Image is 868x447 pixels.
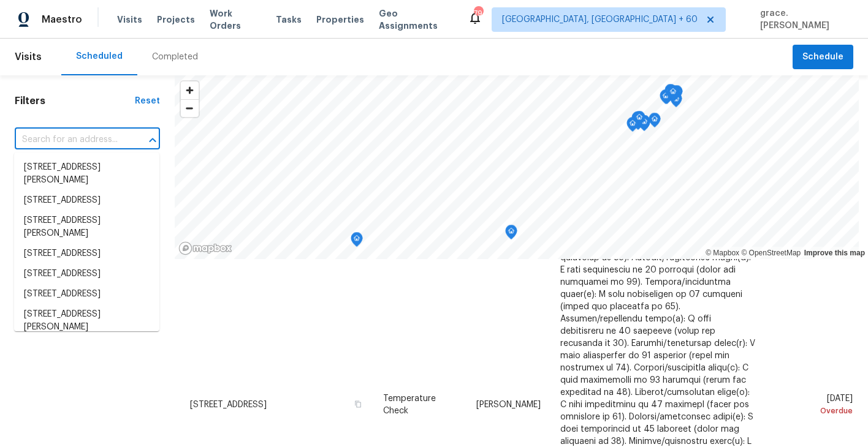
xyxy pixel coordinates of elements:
[14,211,159,244] li: [STREET_ADDRESS][PERSON_NAME]
[42,13,82,26] span: Maestro
[181,100,199,117] span: Zoom out
[14,264,159,284] li: [STREET_ADDRESS]
[775,394,853,416] span: [DATE]
[660,89,672,108] div: Map marker
[670,92,682,111] div: Map marker
[210,7,261,32] span: Work Orders
[664,84,677,103] div: Map marker
[181,81,199,99] button: Zoom in
[135,95,160,107] div: Reset
[15,95,135,107] h1: Filters
[14,304,159,337] li: [STREET_ADDRESS][PERSON_NAME]
[802,50,843,65] span: Schedule
[505,225,517,244] div: Map marker
[157,13,195,26] span: Projects
[626,117,639,136] div: Map marker
[755,7,850,32] span: grace.[PERSON_NAME]
[175,75,859,259] canvas: Map
[14,244,159,264] li: [STREET_ADDRESS]
[190,400,267,408] span: [STREET_ADDRESS]
[502,13,698,26] span: [GEOGRAPHIC_DATA], [GEOGRAPHIC_DATA] + 60
[671,85,683,104] div: Map marker
[14,157,159,190] li: [STREET_ADDRESS][PERSON_NAME]
[706,249,739,257] a: Mapbox
[804,249,865,257] a: Improve this map
[14,190,159,211] li: [STREET_ADDRESS]
[15,43,42,70] span: Visits
[379,7,453,32] span: Geo Assignments
[631,111,644,130] div: Map marker
[144,132,161,149] button: Close
[276,15,302,24] span: Tasks
[351,232,363,251] div: Map marker
[741,249,801,257] a: OpenStreetMap
[14,284,159,304] li: [STREET_ADDRESS]
[352,398,364,409] button: Copy Address
[181,99,199,117] button: Zoom out
[76,50,123,62] div: Scheduled
[667,85,679,104] div: Map marker
[668,86,680,105] div: Map marker
[178,241,232,255] a: Mapbox homepage
[117,13,142,26] span: Visits
[383,394,436,415] span: Temperature Check
[316,13,364,26] span: Properties
[474,7,482,20] div: 794
[152,51,198,63] div: Completed
[775,404,853,416] div: Overdue
[633,111,645,130] div: Map marker
[476,400,541,408] span: [PERSON_NAME]
[793,45,853,70] button: Schedule
[649,113,661,132] div: Map marker
[15,130,126,149] input: Search for an address...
